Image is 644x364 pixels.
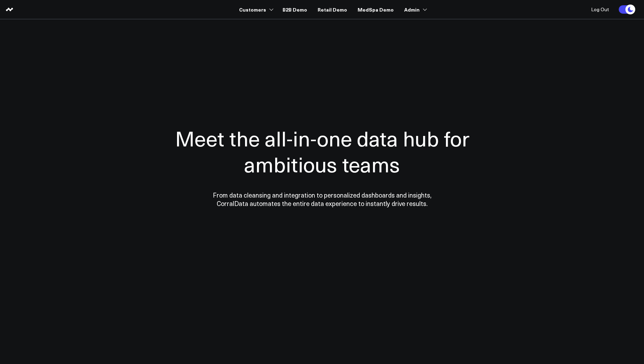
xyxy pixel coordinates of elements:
[150,125,494,177] h1: Meet the all-in-one data hub for ambitious teams
[239,3,272,16] a: Customers
[283,3,307,16] a: B2B Demo
[404,3,426,16] a: Admin
[198,191,447,208] p: From data cleansing and integration to personalized dashboards and insights, CorralData automates...
[358,3,394,16] a: MedSpa Demo
[318,3,347,16] a: Retail Demo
